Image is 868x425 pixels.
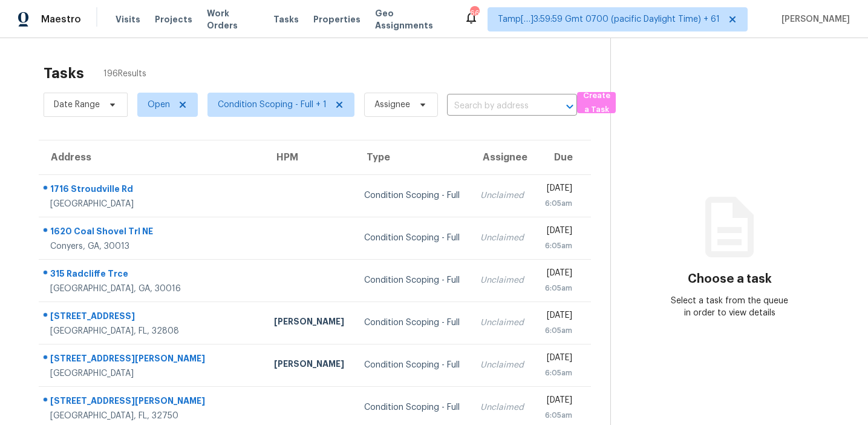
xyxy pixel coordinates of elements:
[544,182,572,197] div: [DATE]
[50,410,255,422] div: [GEOGRAPHIC_DATA], FL, 32750
[670,295,789,319] div: Select a task from the queue in order to view details
[50,240,255,252] div: Conyers, GA, 30013
[103,68,146,80] span: 196 Results
[354,140,471,174] th: Type
[480,359,524,371] div: Unclaimed
[561,98,578,115] button: Open
[470,7,478,19] div: 667
[480,274,524,286] div: Unclaimed
[54,99,100,111] span: Date Range
[155,13,192,25] span: Projects
[44,67,84,79] h2: Tasks
[364,232,461,244] div: Condition Scoping - Full
[688,273,772,285] h3: Choose a task
[313,13,361,25] span: Properties
[50,268,255,283] div: 315 Radcliffe Trce
[544,309,572,325] div: [DATE]
[480,317,524,329] div: Unclaimed
[207,7,259,31] span: Work Orders
[364,189,461,202] div: Condition Scoping - Full
[39,140,264,174] th: Address
[544,367,572,379] div: 6:05am
[50,283,255,295] div: [GEOGRAPHIC_DATA], GA, 30016
[498,13,720,25] span: Tamp[…]3:59:59 Gmt 0700 (pacific Daylight Time) + 61
[273,15,299,24] span: Tasks
[50,395,255,410] div: [STREET_ADDRESS][PERSON_NAME]
[375,7,449,31] span: Geo Assignments
[480,189,524,202] div: Unclaimed
[544,394,572,409] div: [DATE]
[544,352,572,367] div: [DATE]
[480,232,524,244] div: Unclaimed
[364,317,461,329] div: Condition Scoping - Full
[544,325,572,337] div: 6:05am
[480,401,524,413] div: Unclaimed
[50,367,255,380] div: [GEOGRAPHIC_DATA]
[777,13,850,25] span: [PERSON_NAME]
[364,274,461,286] div: Condition Scoping - Full
[447,97,543,116] input: Search by address
[274,315,345,331] div: [PERSON_NAME]
[41,13,81,25] span: Maestro
[50,198,255,210] div: [GEOGRAPHIC_DATA]
[544,240,572,252] div: 6:05am
[364,359,461,371] div: Condition Scoping - Full
[274,358,345,373] div: [PERSON_NAME]
[374,99,410,111] span: Assignee
[534,140,591,174] th: Due
[116,13,140,25] span: Visits
[364,401,461,413] div: Condition Scoping - Full
[544,197,572,209] div: 6:05am
[148,99,170,111] span: Open
[583,89,610,117] span: Create a Task
[50,352,255,367] div: [STREET_ADDRESS][PERSON_NAME]
[544,409,572,421] div: 6:05am
[50,310,255,325] div: [STREET_ADDRESS]
[544,267,572,282] div: [DATE]
[50,325,255,337] div: [GEOGRAPHIC_DATA], FL, 32808
[50,183,255,198] div: 1716 Stroudville Rd
[50,225,255,240] div: 1620 Coal Shovel Trl NE
[264,140,354,174] th: HPM
[544,282,572,294] div: 6:05am
[218,99,327,111] span: Condition Scoping - Full + 1
[471,140,534,174] th: Assignee
[544,225,572,240] div: [DATE]
[577,92,616,113] button: Create a Task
